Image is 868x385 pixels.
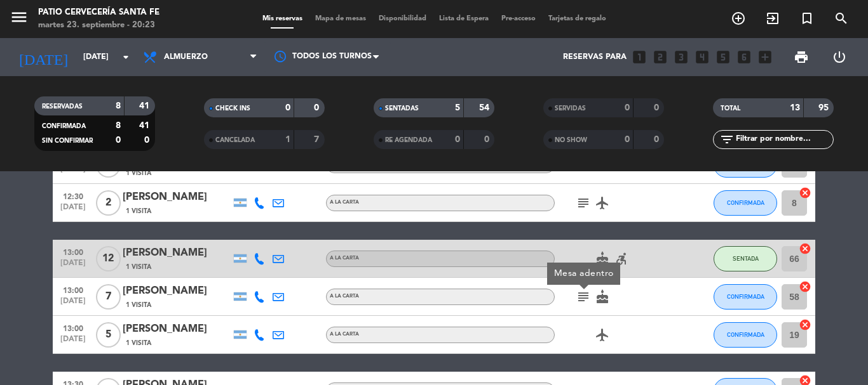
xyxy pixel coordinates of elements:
i: menu [10,8,29,27]
i: filter_list [719,132,735,147]
span: CONFIRMADA [727,199,764,206]
span: RE AGENDADA [385,137,432,143]
span: 2 [96,190,121,216]
span: Disponibilidad [372,15,433,22]
i: airplanemode_active [595,327,610,343]
strong: 0 [484,135,492,144]
i: cancel [799,186,811,199]
span: Mapa de mesas [309,15,372,22]
button: CONFIRMADA [714,284,777,310]
span: CONFIRMADA [42,123,86,129]
strong: 13 [790,103,800,112]
span: CHECK INS [215,105,250,112]
span: A LA CARTA [330,332,359,337]
strong: 0 [116,136,121,145]
strong: 41 [139,121,152,130]
span: [DATE] [57,203,89,218]
input: Filtrar por nombre... [735,133,833,147]
div: Mesa adentro [554,267,614,280]
strong: 41 [139,101,152,110]
span: 1 Visita [126,338,151,348]
i: cake [595,289,610,304]
span: print [794,49,809,65]
div: [PERSON_NAME] [123,283,231,299]
strong: 0 [654,103,661,112]
i: cake [595,251,610,266]
i: looks_two [652,49,668,65]
span: 13:00 [57,282,89,297]
span: [DATE] [57,297,89,311]
span: Reservas para [563,53,627,62]
span: Tarjetas de regalo [542,15,613,22]
span: A LA CARTA [330,294,359,299]
strong: 0 [285,103,290,112]
i: add_circle_outline [731,11,746,26]
span: 12 [96,246,121,271]
div: Patio Cervecería Santa Fe [38,6,159,19]
span: RESERVADAS [42,103,83,110]
strong: 5 [455,103,460,112]
strong: 7 [314,135,322,144]
i: cancel [799,280,811,293]
i: search [834,11,849,26]
strong: 0 [654,135,661,144]
span: [DATE] [57,335,89,349]
div: [PERSON_NAME] [123,189,231,206]
i: airplanemode_active [595,195,610,211]
span: 1 Visita [126,300,151,310]
i: looks_3 [673,49,689,65]
i: cancel [799,318,811,331]
span: [DATE] [57,165,89,179]
span: 1 Visita [126,206,151,216]
span: 5 [96,322,121,348]
i: subject [576,195,591,211]
span: 13:00 [57,244,89,259]
span: 12:30 [57,188,89,203]
i: [DATE] [10,43,77,71]
i: arrow_drop_down [118,49,133,65]
strong: 0 [314,103,322,112]
button: SENTADA [714,246,777,271]
span: 7 [96,284,121,310]
strong: 1 [285,135,290,144]
strong: 0 [455,135,460,144]
strong: 8 [116,101,121,110]
i: looks_4 [694,49,710,65]
strong: 0 [625,103,630,112]
span: CONFIRMADA [727,293,764,300]
span: 1 Visita [126,168,151,178]
button: CONFIRMADA [714,322,777,348]
span: Pre-acceso [495,15,542,22]
i: looks_one [631,49,648,65]
span: SIN CONFIRMAR [42,138,93,144]
span: A LA CARTA [330,200,359,205]
i: subject [576,289,591,304]
span: CANCELADA [215,137,255,143]
button: CONFIRMADA [714,190,777,216]
i: add_box [757,49,773,65]
i: looks_5 [715,49,731,65]
i: power_settings_new [832,49,847,65]
div: martes 23. septiembre - 20:23 [38,19,159,32]
i: turned_in_not [799,11,815,26]
div: LOG OUT [820,38,858,76]
i: cancel [799,242,811,255]
span: Almuerzo [164,53,208,62]
div: [PERSON_NAME] [123,245,231,261]
strong: 95 [818,103,831,112]
i: accessible_forward [614,251,629,266]
strong: 0 [144,136,152,145]
span: A LA CARTA [330,256,359,261]
span: SERVIDAS [555,105,586,112]
strong: 8 [116,121,121,130]
span: CONFIRMADA [727,331,764,338]
button: menu [10,8,29,31]
span: [DATE] [57,259,89,273]
span: NO SHOW [555,137,587,143]
span: Lista de Espera [433,15,495,22]
i: looks_6 [736,49,752,65]
span: SENTADAS [385,105,419,112]
strong: 0 [625,135,630,144]
span: 13:00 [57,320,89,335]
span: SENTADA [733,255,759,262]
